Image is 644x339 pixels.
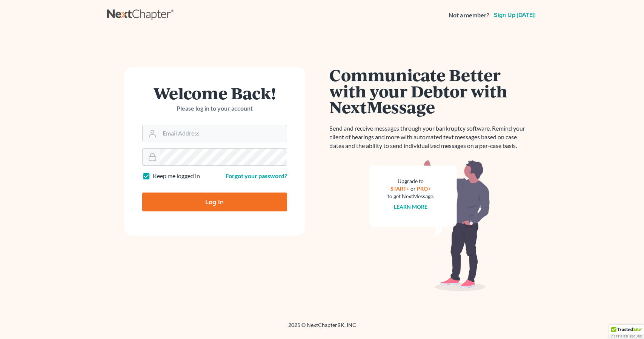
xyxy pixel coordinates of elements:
div: TrustedSite Certified [609,325,644,339]
div: to get NextMessage. [387,193,434,200]
h1: Welcome Back! [142,85,287,101]
strong: Not a member? [449,11,489,20]
input: Email Address [160,125,287,142]
p: Please log in to your account [142,104,287,113]
input: Log In [142,193,287,211]
a: PRO+ [417,185,431,192]
h1: Communicate Better with your Debtor with NextMessage [330,67,530,115]
span: or [410,185,416,192]
div: 2025 © NextChapterBK, INC [107,321,537,335]
p: Send and receive messages through your bankruptcy software. Remind your client of hearings and mo... [330,124,530,150]
label: Keep me logged in [153,172,200,180]
a: Learn more [394,203,427,210]
div: Upgrade to [387,177,434,185]
a: Sign up [DATE]! [492,12,537,18]
a: START+ [390,185,409,192]
a: Forgot your password? [226,172,287,179]
img: nextmessage_bg-59042aed3d76b12b5cd301f8e5b87938c9018125f34e5fa2b7a6b67550977c72.svg [369,159,490,291]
